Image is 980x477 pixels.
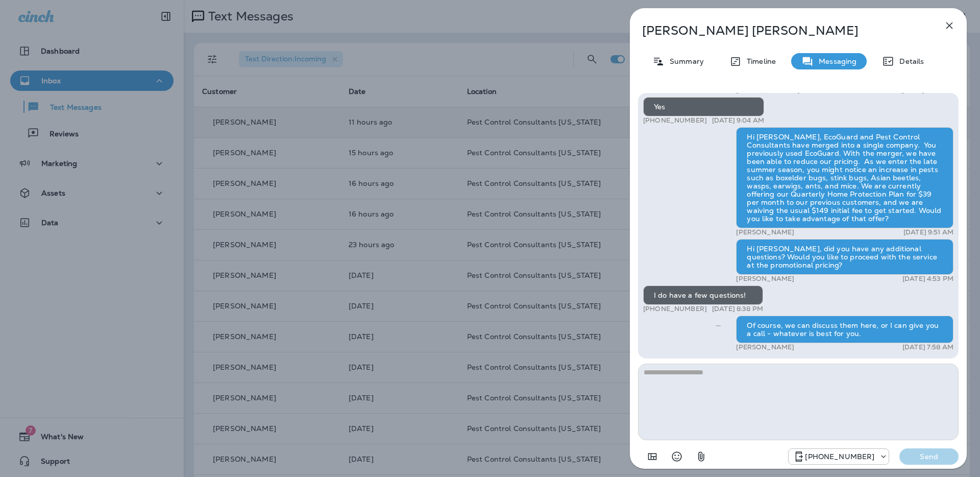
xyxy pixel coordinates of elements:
div: Hi [PERSON_NAME], did you have any additional questions? Would you like to proceed with the servi... [736,239,953,275]
button: Select an emoji [667,446,687,467]
p: [PERSON_NAME] [736,275,794,283]
button: Add in a premade template [642,446,663,467]
p: [PERSON_NAME] [736,228,794,236]
p: Messaging [814,57,856,65]
p: [PHONE_NUMBER] [805,452,874,461]
p: [DATE] 9:51 AM [903,228,953,236]
span: Sent [716,320,721,329]
p: [PERSON_NAME] [736,343,794,351]
div: I do have a few questions! [643,285,763,305]
p: [DATE] 9:04 AM [712,116,764,125]
p: [DATE] 4:53 PM [902,275,953,283]
p: [PERSON_NAME] [PERSON_NAME] [642,23,921,38]
div: Of course, we can discuss them here, or I can give you a call - whatever is best for you. [736,316,953,343]
p: Timeline [742,57,776,65]
div: +1 (815) 998-9676 [789,450,889,463]
p: Summary [665,57,704,65]
p: [DATE] 8:38 PM [712,305,763,313]
div: Hi [PERSON_NAME], EcoGuard and Pest Control Consultants have merged into a single company. You pr... [736,127,953,228]
div: Yes [643,97,764,116]
p: Details [894,57,924,65]
p: [PHONE_NUMBER] [643,116,707,125]
p: [DATE] 7:58 AM [902,343,953,351]
p: [PHONE_NUMBER] [643,305,707,313]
